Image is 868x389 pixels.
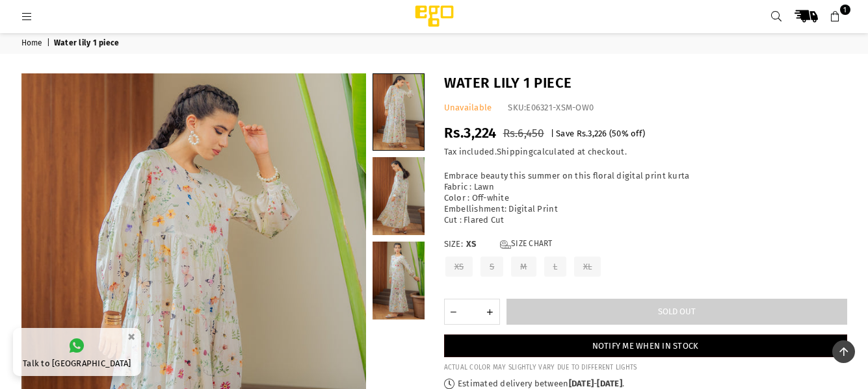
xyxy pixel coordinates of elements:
button: × [124,326,139,347]
span: ( % off) [609,129,645,138]
div: SKU: [508,103,594,114]
span: | [551,129,554,138]
span: Rs.3,226 [577,129,607,138]
label: L [543,255,568,278]
span: E06321-XSM-OW0 [526,103,594,113]
label: XS [444,255,475,278]
p: Embrace beauty this summer on this floral digital print kurta Fabric : Lawn Color : Off-white Emb... [444,171,847,225]
span: XS [466,239,492,250]
a: Shipping [497,147,533,157]
time: [DATE] [597,379,622,388]
a: Notify me when in stock [444,334,847,357]
label: S [479,255,505,278]
label: XL [573,255,603,278]
span: Rs.3,224 [444,125,497,142]
a: Size Chart [500,239,553,250]
div: Tax included. calculated at checkout. [444,147,847,158]
span: Save [556,129,574,138]
span: Sold out [658,307,696,316]
span: Unavailable [444,103,492,113]
quantity-input: Quantity [444,299,500,325]
a: Menu [16,11,39,21]
div: ACTUAL COLOR MAY SLIGHTLY VARY DUE TO DIFFERENT LIGHTS [444,364,847,372]
a: Home [21,38,45,49]
img: Ego [379,3,490,29]
label: Size: [444,239,847,250]
a: 1 [824,5,847,28]
span: 1 [840,5,850,15]
h1: Water lily 1 piece [444,73,847,94]
span: | [47,38,52,49]
nav: breadcrumbs [12,32,857,54]
span: 50 [612,129,622,138]
span: Water lily 1 piece [54,38,122,49]
a: Talk to [GEOGRAPHIC_DATA] [13,328,141,376]
label: M [510,255,537,278]
time: [DATE] [569,379,594,388]
button: Sold out [506,299,847,325]
span: Rs.6,450 [503,127,544,140]
a: Search [765,5,789,28]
